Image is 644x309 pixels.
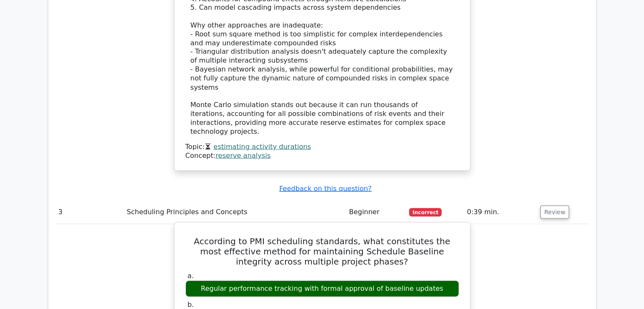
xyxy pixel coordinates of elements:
[55,200,124,224] td: 3
[213,142,311,150] a: estimating activity durations
[185,280,459,297] div: Regular performance tracking with formal approval of baseline updates
[540,205,569,218] button: Review
[185,236,460,266] h5: According to PMI scheduling standards, what constitutes the most effective method for maintaining...
[185,142,459,151] div: Topic:
[185,151,459,160] div: Concept:
[123,200,345,224] td: Scheduling Principles and Concepts
[345,200,406,224] td: Beginner
[188,271,194,279] span: a.
[279,184,371,192] a: Feedback on this question?
[216,151,271,159] a: reserve analysis
[409,208,442,216] span: Incorrect
[188,300,194,308] span: b.
[464,200,537,224] td: 0:39 min.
